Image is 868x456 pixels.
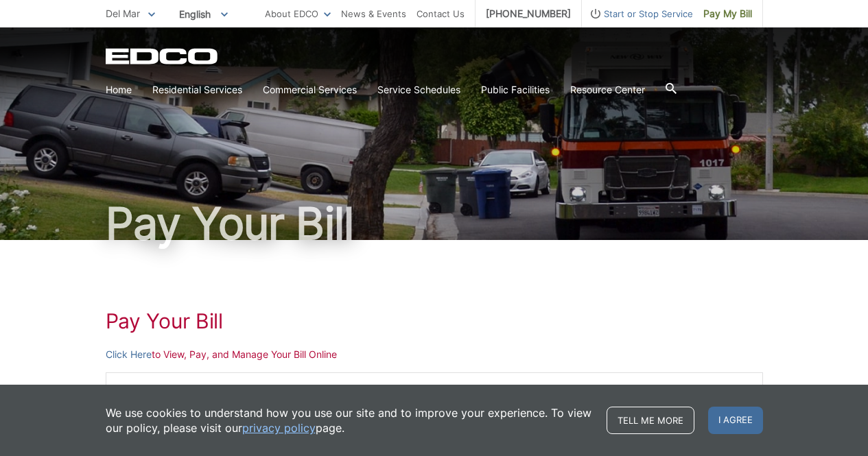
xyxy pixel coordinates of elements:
[265,6,331,21] a: About EDCO
[703,6,752,21] span: Pay My Bill
[106,82,132,97] a: Home
[570,82,645,97] a: Resource Center
[242,420,316,435] a: privacy policy
[106,347,152,362] a: Click Here
[106,309,763,333] h1: Pay Your Bill
[106,405,593,435] p: We use cookies to understand how you use our site and to improve your experience. To view our pol...
[152,82,242,97] a: Residential Services
[708,407,763,434] span: I agree
[106,48,220,64] a: EDCD logo. Return to the homepage.
[417,6,465,21] a: Contact Us
[377,82,460,97] a: Service Schedules
[341,6,406,21] a: News & Events
[106,8,140,19] span: Del Mar
[169,3,238,25] span: English
[481,82,550,97] a: Public Facilities
[106,347,763,362] p: to View, Pay, and Manage Your Bill Online
[607,407,694,434] a: Tell me more
[263,82,357,97] a: Commercial Services
[106,202,763,245] h1: Pay Your Bill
